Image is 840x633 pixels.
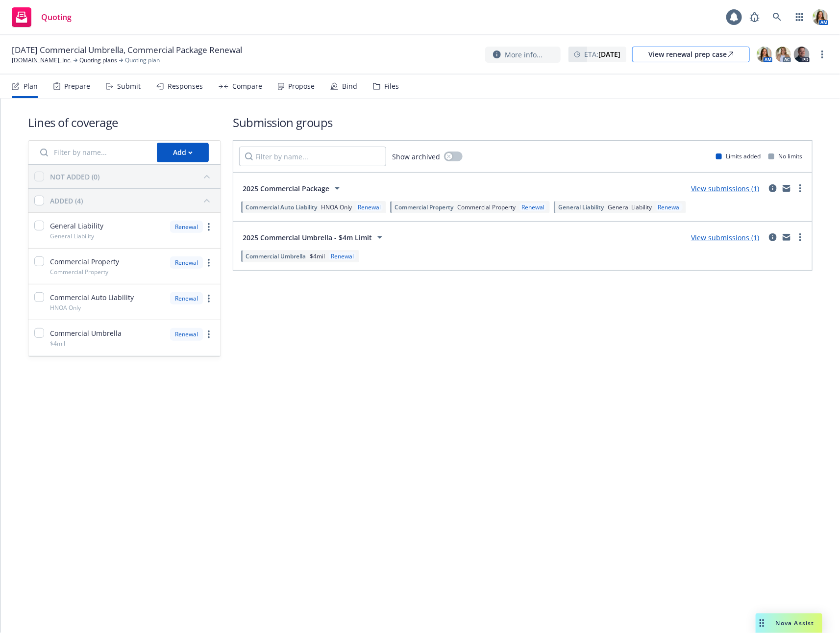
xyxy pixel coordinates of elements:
div: Renewal [519,203,546,211]
a: circleInformation [767,231,779,243]
div: Renewal [356,203,383,211]
img: photo [794,47,810,62]
div: Renewal [170,256,203,269]
span: Quoting [41,13,72,21]
span: HNOA Only [321,203,352,211]
span: Quoting plan [125,56,160,65]
span: ETA : [584,49,620,59]
button: Add [157,143,209,162]
h1: Submission groups [233,114,813,130]
div: Limits added [716,152,761,160]
a: circleInformation [767,182,779,194]
span: Show archived [392,152,440,162]
a: Switch app [790,7,810,27]
a: Quoting [8,3,75,31]
div: Renewal [329,252,356,260]
a: View submissions (1) [691,233,759,242]
span: Commercial Auto Liability [50,292,134,303]
button: ADDED (4) [50,193,215,208]
div: Add [173,143,193,162]
span: Commercial Auto Liability [246,203,317,211]
div: Submit [117,82,141,90]
div: Renewal [170,221,203,233]
button: 2025 Commercial Umbrella - $4m Limit [239,228,389,247]
div: Compare [232,82,262,90]
a: View renewal prep case [632,47,750,62]
a: [DOMAIN_NAME], Inc. [12,56,72,65]
a: View submissions (1) [691,184,759,193]
span: General Liability [50,232,94,240]
div: NOT ADDED (0) [50,172,99,182]
span: 2025 Commercial Package [243,183,329,194]
div: Propose [288,82,315,90]
a: more [794,231,806,243]
button: More info... [485,47,561,63]
a: mail [781,182,792,194]
a: mail [781,231,792,243]
span: Commercial Property [395,203,453,211]
a: more [816,49,828,60]
a: more [203,329,215,340]
a: more [794,182,806,194]
input: Filter by name... [34,143,151,162]
div: Renewal [656,203,683,211]
span: More info... [505,50,543,60]
img: photo [757,47,772,62]
strong: [DATE] [598,50,620,59]
div: Responses [168,82,203,90]
div: Plan [24,82,38,90]
span: $4mil [310,252,325,260]
span: Commercial Property [50,268,108,276]
a: more [203,257,215,269]
img: photo [775,47,791,62]
button: 2025 Commercial Package [239,178,346,198]
a: Quoting plans [79,56,117,65]
div: Bind [342,82,357,90]
h1: Lines of coverage [28,114,221,130]
div: Renewal [170,292,203,304]
span: HNOA Only [50,304,81,312]
span: Nova Assist [776,619,815,627]
span: General Liability [608,203,652,211]
button: NOT ADDED (0) [50,169,215,184]
div: Renewal [170,328,203,340]
a: Search [767,7,787,27]
a: Report a Bug [745,7,765,27]
button: Nova Assist [756,613,822,633]
div: Files [384,82,399,90]
span: Commercial Umbrella [50,328,122,338]
span: [DATE] Commercial Umbrella, Commercial Package Renewal [12,44,242,56]
a: more [203,293,215,304]
div: ADDED (4) [50,196,83,206]
div: View renewal prep case [648,47,734,62]
div: Prepare [64,82,90,90]
img: photo [813,9,828,25]
span: 2025 Commercial Umbrella - $4m Limit [243,232,372,243]
div: Drag to move [756,613,768,633]
input: Filter by name... [239,147,386,166]
span: $4mil [50,339,65,348]
div: No limits [768,152,802,160]
span: General Liability [558,203,604,211]
span: General Liability [50,221,103,231]
span: Commercial Umbrella [246,252,306,260]
span: Commercial Property [457,203,516,211]
a: more [203,221,215,233]
span: Commercial Property [50,256,119,267]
